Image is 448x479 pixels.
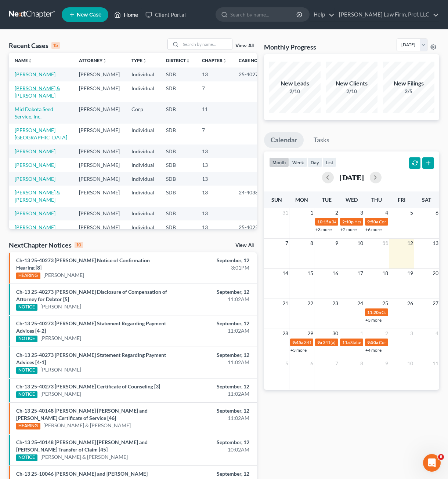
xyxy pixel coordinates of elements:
span: Status Conference for [PERSON_NAME] Sons, Inc. [350,340,447,345]
a: +3 more [290,347,307,353]
a: Ch-13 25-40148 [PERSON_NAME] [PERSON_NAME] and [PERSON_NAME] Transfer of Claim [45] [16,439,148,453]
span: 9:50a [367,340,378,345]
span: 8 [360,359,364,368]
span: 2 [335,208,339,217]
div: 11:02AM [177,414,249,422]
a: Ch-13 25-40273 [PERSON_NAME] Disclosure of Compensation of Attorney for Debtor [5] [16,289,167,302]
div: 3:01PM [177,264,249,271]
a: Attorneyunfold_more [79,58,107,63]
span: 17 [357,269,364,278]
td: 7 [196,124,233,145]
a: Mid Dakota Seed Service, Inc. [15,106,53,120]
div: 2/10 [326,88,377,95]
a: Calendar [264,132,304,148]
td: Individual [126,207,160,220]
td: Individual [126,186,160,206]
span: 7 [335,359,339,368]
span: 5 [409,208,414,217]
a: Nameunfold_more [15,58,32,63]
span: 9:50a [367,219,378,224]
a: +3 more [315,227,332,232]
span: 5 [285,359,289,368]
div: 15 [51,42,60,49]
a: +6 more [365,227,382,232]
span: 11 [382,239,389,248]
i: unfold_more [102,59,107,63]
button: day [307,157,322,167]
td: [PERSON_NAME] [73,81,126,102]
a: [PERSON_NAME] [40,334,81,342]
a: [PERSON_NAME] & [PERSON_NAME] [15,85,60,99]
i: unfold_more [186,59,190,63]
span: 20 [432,269,439,278]
a: Help [310,8,335,21]
i: unfold_more [142,59,147,63]
span: 30 [332,329,339,338]
td: [PERSON_NAME] [73,102,126,123]
div: New Leads [269,79,321,88]
button: month [269,157,289,167]
a: [PERSON_NAME] & [PERSON_NAME] [15,189,60,203]
span: 4 [435,329,439,338]
div: HEARING [16,423,40,429]
a: [PERSON_NAME] [15,210,55,216]
a: [PERSON_NAME] Law Firm, Prof. LLC [335,8,439,21]
td: SDB [160,67,196,81]
span: 6 [310,359,314,368]
td: [PERSON_NAME] [73,172,126,186]
a: Tasks [307,132,336,148]
td: SDB [160,81,196,102]
td: 25-40273 [233,67,268,81]
i: unfold_more [223,59,227,63]
span: 2:10p [342,219,354,224]
td: [PERSON_NAME] [73,124,126,145]
a: [PERSON_NAME] [15,224,55,230]
div: HEARING [16,273,40,279]
a: Ch-13 25-40273 [PERSON_NAME] Notice of Confirmation Hearing [8] [16,257,150,271]
div: September, 12 [177,383,249,390]
td: [PERSON_NAME] [73,186,126,206]
span: 15 [307,269,314,278]
a: +2 more [340,227,357,232]
span: 9:45a [292,340,303,345]
span: 8 [310,239,314,248]
h3: Monthly Progress [264,43,316,51]
div: NOTICE [16,336,37,342]
span: 10:15a [317,219,331,224]
div: 11:02AM [177,390,249,398]
div: 10:02AM [177,446,249,453]
div: September, 12 [177,351,249,359]
span: 7 [285,239,289,248]
div: New Clients [326,79,377,88]
a: Ch-13 25-40273 [PERSON_NAME] Certificate of Counseling [3] [16,383,160,390]
td: SDB [160,172,196,186]
div: NOTICE [16,454,37,461]
a: Ch-13 25-40273 [PERSON_NAME] Statement Regarding Payment Advices [4-1] [16,352,166,365]
td: Individual [126,158,160,172]
a: [PERSON_NAME] & [PERSON_NAME] [40,453,128,461]
span: 29 [307,329,314,338]
td: SDB [160,207,196,220]
a: [PERSON_NAME] [40,366,81,373]
span: 25 [382,299,389,308]
span: 24 [357,299,364,308]
div: NOTICE [16,367,37,374]
div: 11:02AM [177,359,249,366]
span: 1 [360,329,364,338]
span: 14 [282,269,289,278]
td: 13 [196,172,233,186]
span: 9 [335,239,339,248]
div: 10 [75,242,83,248]
a: Home [111,8,142,21]
button: list [322,157,336,167]
td: Corp [126,102,160,123]
span: 12 [407,239,414,248]
a: [PERSON_NAME] [15,162,55,168]
div: September, 12 [177,439,249,446]
a: Client Portal [142,8,189,21]
div: 2/10 [269,88,321,95]
span: 9 [384,359,389,368]
div: 11:02AM [177,327,249,334]
td: 24-40381 [233,186,268,206]
span: 3 [409,329,414,338]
